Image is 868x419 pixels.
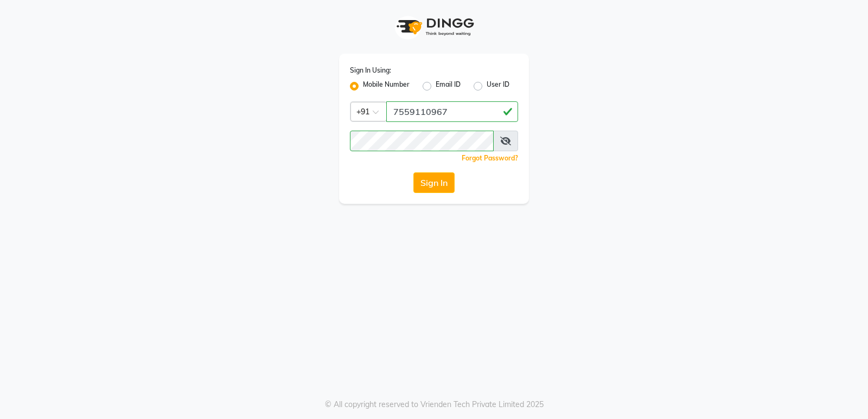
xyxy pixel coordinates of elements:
input: Username [350,131,494,151]
label: Mobile Number [363,80,410,93]
img: logo1.svg [391,11,477,43]
label: Email ID [436,80,461,93]
a: Forgot Password? [462,154,518,162]
input: Username [386,101,518,122]
button: Sign In [413,172,455,193]
label: Sign In Using: [350,66,391,75]
label: User ID [487,80,509,93]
